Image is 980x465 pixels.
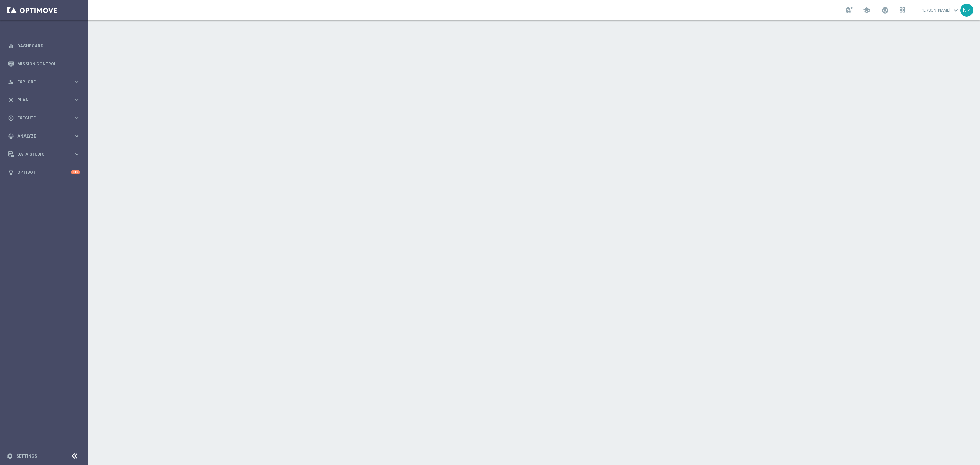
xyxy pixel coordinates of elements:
[17,98,73,102] span: Plan
[863,6,870,14] span: school
[73,97,80,103] i: keyboard_arrow_right
[8,163,80,181] div: Optibot
[8,79,73,85] div: Explore
[8,55,80,73] div: Mission Control
[7,43,80,49] button: equalizer Dashboard
[8,151,73,157] div: Data Studio
[8,97,14,103] i: gps_fixed
[17,116,73,120] span: Execute
[73,133,80,139] i: keyboard_arrow_right
[7,79,80,85] button: person_search Explore keyboard_arrow_right
[8,37,80,55] div: Dashboard
[73,79,80,85] i: keyboard_arrow_right
[7,133,80,139] button: track_changes Analyze keyboard_arrow_right
[952,6,960,14] span: keyboard_arrow_down
[71,170,80,174] div: +10
[8,43,14,49] i: equalizer
[17,134,73,138] span: Analyze
[8,133,14,139] i: track_changes
[8,97,73,103] div: Plan
[8,169,14,175] i: lightbulb
[8,79,14,85] i: person_search
[7,453,13,459] i: settings
[7,115,80,121] button: play_circle_outline Execute keyboard_arrow_right
[960,4,973,17] div: NZ
[17,55,80,73] a: Mission Control
[7,151,80,157] button: Data Studio keyboard_arrow_right
[16,454,37,458] a: Settings
[17,163,71,181] a: Optibot
[73,151,80,157] i: keyboard_arrow_right
[73,115,80,121] i: keyboard_arrow_right
[17,80,73,84] span: Explore
[7,170,80,175] button: lightbulb Optibot +10
[8,115,14,121] i: play_circle_outline
[17,37,80,55] a: Dashboard
[7,61,80,67] button: Mission Control
[8,133,73,139] div: Analyze
[7,97,80,103] button: gps_fixed Plan keyboard_arrow_right
[8,115,73,121] div: Execute
[17,152,73,156] span: Data Studio
[919,5,960,15] a: [PERSON_NAME]keyboard_arrow_down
